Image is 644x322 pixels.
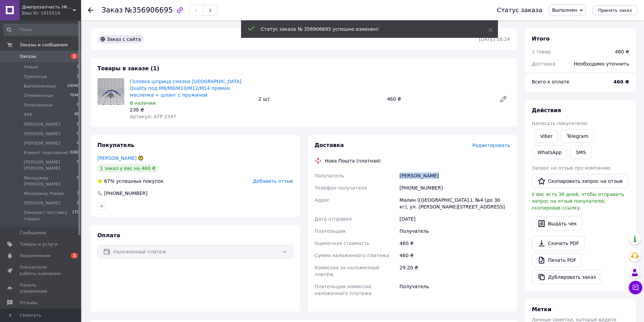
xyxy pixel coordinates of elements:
span: Запрос на отзыв про компанию [532,165,611,171]
span: Выполненные [24,83,56,89]
span: У вас есть 30 дней, чтобы отправить запрос на отзыв покупателю, скопировав ссылку. [532,192,624,210]
span: 170 [72,209,79,222]
a: Telegram [561,129,594,143]
span: Товары и услуги [20,241,58,247]
span: Комиссия за наложенный платёж [315,265,379,277]
div: Вернуться назад [88,7,93,14]
img: Головка шприца смазки Germany Quality под М6/М8/М10/М12/М14 прямая масленка + шланг с пружиной [98,78,124,105]
span: Доставка [315,142,344,148]
span: [PERSON_NAME] [24,200,60,206]
span: Панель управления [20,282,63,294]
div: [DATE] [398,213,511,225]
div: 2 шт. [256,94,384,104]
a: Головка шприца смазки [GEOGRAPHIC_DATA] Quality под М6/М8/М10/М12/М14 прямая масленка + шланг с п... [130,79,241,98]
b: 460 ₴ [614,79,629,84]
span: №356906695 [125,6,173,14]
span: Сообщения [20,230,46,236]
span: Покупатель [97,142,134,148]
button: Чат с покупателем [629,281,642,294]
span: 3260 [70,150,79,156]
span: Ожидает поставку товара [24,209,72,222]
span: [PERSON_NAME] [24,131,60,137]
div: [PHONE_NUMBER] [398,182,511,194]
span: Оплата [97,232,120,239]
span: Добавить отзыв [253,178,293,184]
button: Скопировать запрос на отзыв [532,174,628,188]
span: Доставка [532,61,555,67]
a: Скачать PDF [532,236,585,250]
span: [PERSON_NAME] [24,140,60,146]
span: Действия [532,107,561,114]
div: 29.20 ₴ [398,262,511,280]
span: 404 [24,112,32,118]
span: Выполнен [552,7,577,13]
div: 230 ₴ [130,106,253,113]
div: Нова Пошта (платная) [323,157,382,164]
button: Принять заказ [593,5,637,15]
button: Дублировать заказ [532,270,602,284]
span: Уведомления [20,253,50,259]
span: Отзывы [20,300,38,306]
span: Товары в заказе (1) [97,65,159,72]
span: Принятые [24,74,47,80]
span: Метки [532,306,551,313]
span: 1 [71,53,78,59]
span: Клиент перезвонит [24,150,69,156]
span: Получатель [315,173,344,178]
button: Выдать чек [532,217,582,231]
span: [PERSON_NAME] [PERSON_NAME] [24,159,77,171]
div: Малин ([GEOGRAPHIC_DATA].), №4 (до 30 кг), ул. [PERSON_NAME][STREET_ADDRESS] [398,194,511,213]
span: Артикул: АТР 2347 [130,114,176,119]
span: 0 [77,121,79,127]
button: SMS [570,146,592,159]
div: Заказ с сайта [97,35,144,43]
div: Статус заказа № 356906695 успешно изменен! [261,26,471,32]
a: Viber [534,129,558,143]
span: 0 [77,131,79,137]
div: Необходимо уточнить [570,56,633,71]
span: 67% [104,178,115,184]
div: 460 ₴ [615,48,629,55]
span: Оценочная стоимость [315,241,370,246]
span: 1 товар [532,49,551,54]
a: [PERSON_NAME] [97,155,137,161]
span: Заказы [20,53,36,59]
span: Редактировать [472,143,510,148]
span: 2 [77,200,79,206]
span: Адрес [315,197,330,203]
span: Показатели работы компании [20,264,63,276]
span: Всего к оплате [532,79,569,84]
span: 3 [77,191,79,197]
div: 1 заказ у вас на 460 ₴ [97,164,158,172]
span: Менеджер [PERSON_NAME] [24,175,77,187]
div: Статус заказа [497,7,542,14]
span: Написать покупателю [532,121,587,126]
span: Сумма наложенного платежа [315,253,389,258]
span: 1 [71,253,78,258]
span: Дата отправки [315,216,352,222]
div: 460 ₴ [398,249,511,262]
span: 0 [77,175,79,187]
span: Заказы и сообщения [20,42,68,48]
span: 0 [77,102,79,108]
span: 95 [74,112,79,118]
a: Редактировать [497,92,510,106]
div: 460 ₴ [398,237,511,249]
span: 24040 [67,83,79,89]
span: Телефон получателя [315,185,367,191]
span: Отмененные [24,93,53,99]
span: Плательщик [315,228,346,234]
div: Получатель [398,280,511,299]
div: успешных покупок [97,178,164,184]
span: Новые [24,64,39,70]
div: Ваш ID: 1915519 [22,10,81,16]
div: 460 ₴ [384,94,494,104]
span: Менеджер Роман [24,191,64,197]
span: Итого [532,35,550,42]
span: В наличии [130,100,156,106]
div: [PERSON_NAME] [398,170,511,182]
a: WhatsApp [532,146,567,159]
span: 0 [77,159,79,171]
span: Принять заказ [598,8,632,13]
a: Печать PDF [532,253,582,267]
